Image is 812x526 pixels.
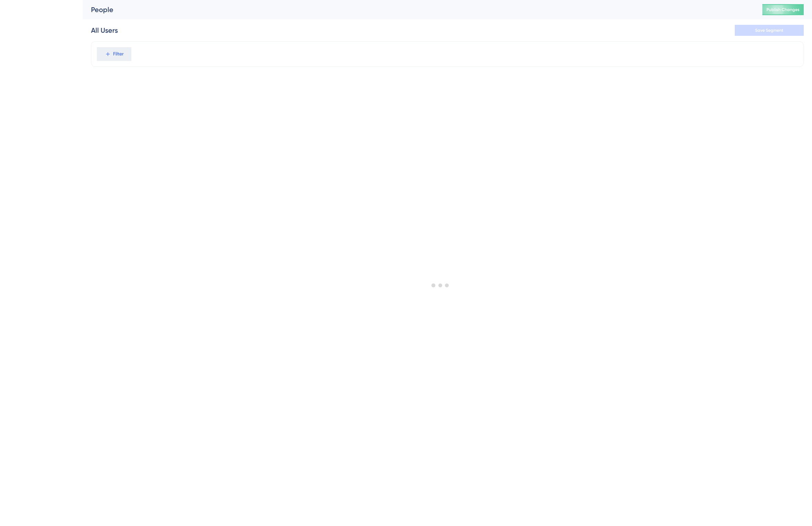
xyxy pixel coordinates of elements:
span: Publish Changes [767,7,800,12]
span: Save Segment [755,28,783,33]
button: Save Segment [735,25,804,36]
button: Publish Changes [762,4,804,15]
div: People [91,5,745,14]
div: All Users [91,25,118,35]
